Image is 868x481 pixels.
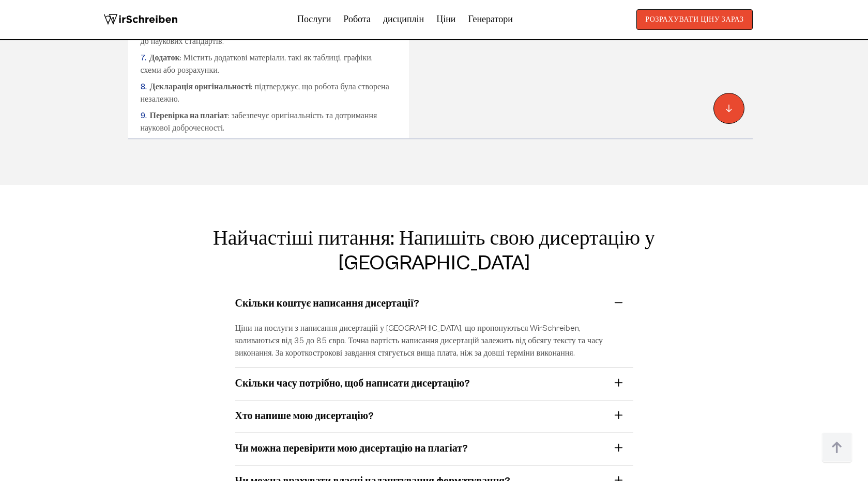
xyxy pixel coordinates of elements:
[821,432,852,463] img: верх на ґудзиках
[343,14,371,25] font: Робота
[103,9,178,30] img: логотип, який ми пишемо
[150,82,251,91] font: Декларація оригінальності
[141,82,389,104] font: : підтверджує, що робота була створена незалежно.
[235,298,419,310] font: Скільки коштує написання дисертації?
[235,296,625,312] summary: Скільки коштує написання дисертації?
[297,11,331,28] a: Послуги
[235,324,603,358] font: Ціни на послуги з написання дисертацій у [GEOGRAPHIC_DATA], що пропонуються WirSchreiben, коливаю...
[213,227,655,275] font: Найчастіші питання: Напишіть свою дисертацію у [GEOGRAPHIC_DATA]
[645,15,743,24] font: РОЗРАХУВАТИ ЦІНУ ЗАРАЗ
[235,443,468,455] font: Чи можна перевірити мою дисертацію на плагіат?
[235,410,374,422] font: Хто напише мою дисертацію?
[235,378,470,390] font: Скільки часу потрібно, щоб написати дисертацію?
[141,24,386,46] font: : Перелік усіх джерел наведено правильно відповідно до наукових стандартів.
[141,53,373,75] font: : Містить додаткові матеріали, такі як таблиці, графіки, схеми або розрахунки.
[235,441,625,457] summary: Чи можна перевірити мою дисертацію на плагіат?
[235,376,625,392] summary: Скільки часу потрібно, щоб написати дисертацію?
[468,14,512,25] font: Генератори
[235,409,625,424] summary: Хто напише мою дисертацію?
[436,14,455,25] a: Ціни
[468,11,512,28] a: Генератори
[636,9,752,30] button: РОЗРАХУВАТИ ЦІНУ ЗАРАЗ
[297,14,331,25] font: Послуги
[383,14,424,25] font: дисциплін
[141,111,377,133] font: : забезпечує оригінальність та дотримання наукової доброчесності.
[149,53,180,62] font: Додаток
